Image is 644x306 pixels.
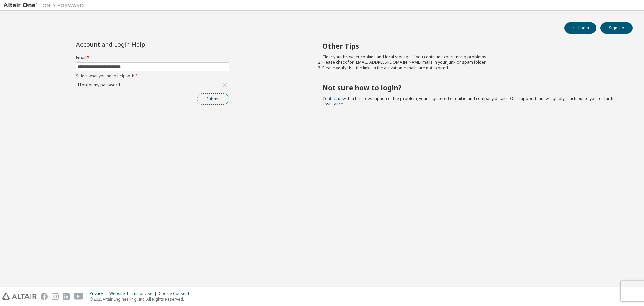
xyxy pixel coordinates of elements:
[63,293,70,300] img: linkedin.svg
[90,291,109,296] div: Privacy
[322,42,621,50] h2: Other Tips
[322,60,621,65] li: Please check for [EMAIL_ADDRESS][DOMAIN_NAME] mails in your junk or spam folder.
[600,22,633,34] button: Sign Up
[159,291,193,296] div: Cookie Consent
[77,81,121,89] div: I forgot my password
[109,291,159,296] div: Website Terms of Use
[322,54,621,60] li: Clear your browser cookies and local storage, if you continue experiencing problems.
[41,293,48,300] img: facebook.svg
[322,83,621,92] h2: Not sure how to login?
[197,93,229,105] button: Submit
[2,293,37,300] img: altair_logo.svg
[52,293,59,300] img: instagram.svg
[322,96,618,107] span: with a brief description of the problem, your registered e-mail id and company details. Our suppo...
[76,73,229,79] label: Select what you need help with
[74,293,84,300] img: youtube.svg
[322,96,343,101] a: Contact us
[90,296,193,302] p: © 2025 Altair Engineering, Inc. All Rights Reserved.
[76,42,199,47] div: Account and Login Help
[76,81,229,89] div: I forgot my password
[3,2,87,9] img: Altair One
[76,55,229,60] label: Email
[564,22,596,34] button: Login
[322,65,621,71] li: Please verify that the links in the activation e-mails are not expired.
